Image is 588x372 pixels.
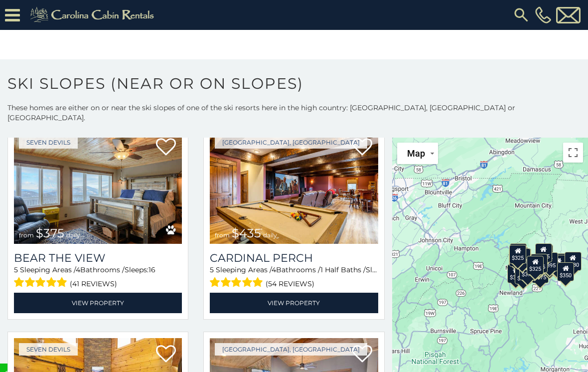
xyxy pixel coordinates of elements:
[210,131,378,244] img: Cardinal Perch
[14,293,182,313] a: View Property
[210,251,378,265] a: Cardinal Perch
[14,265,18,274] span: 5
[36,226,64,240] span: $375
[563,143,583,163] button: Toggle fullscreen view
[558,262,575,281] div: $350
[232,226,261,240] span: $435
[509,245,526,264] div: $325
[210,265,378,290] div: Sleeping Areas / Bathrooms / Sleeps:
[520,261,537,280] div: $375
[210,265,214,274] span: 5
[507,264,524,283] div: $355
[14,251,182,265] a: Bear The View
[210,293,378,313] a: View Property
[76,265,80,274] span: 4
[148,265,155,274] span: 16
[320,265,366,274] span: 1 Half Baths /
[510,243,527,262] div: $325
[70,277,117,290] span: (41 reviews)
[66,231,80,239] span: daily
[266,277,314,290] span: (54 reviews)
[215,231,230,239] span: from
[215,136,367,149] a: [GEOGRAPHIC_DATA], [GEOGRAPHIC_DATA]
[527,256,544,275] div: $325
[19,231,34,239] span: from
[407,148,425,159] span: Map
[512,6,530,24] img: search-regular.svg
[515,265,532,284] div: $290
[25,5,162,25] img: Khaki-logo.png
[14,131,182,244] img: Bear The View
[397,143,438,164] button: Change map style
[215,343,367,356] a: [GEOGRAPHIC_DATA], [GEOGRAPHIC_DATA]
[550,255,567,274] div: $695
[14,131,182,244] a: Bear The View from $375 daily
[272,265,276,274] span: 4
[533,6,554,23] a: [PHONE_NUMBER]
[535,243,552,262] div: $565
[551,253,568,272] div: $380
[210,131,378,244] a: Cardinal Perch from $435 daily
[156,137,176,158] a: Add to favorites
[14,265,182,290] div: Sleeping Areas / Bathrooms / Sleeps:
[531,254,548,273] div: $395
[19,343,78,356] a: Seven Devils
[19,136,78,149] a: Seven Devils
[263,231,277,239] span: daily
[565,252,582,271] div: $930
[156,344,176,365] a: Add to favorites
